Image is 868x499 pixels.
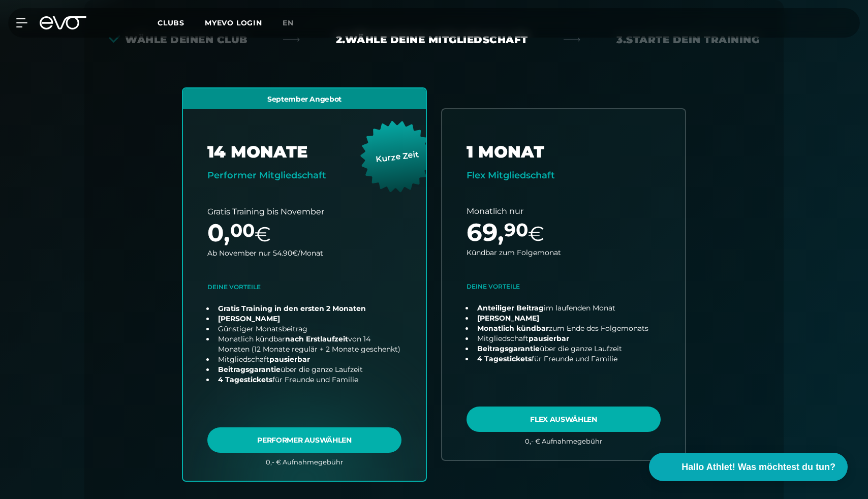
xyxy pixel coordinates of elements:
span: Clubs [158,18,184,27]
span: Hallo Athlet! Was möchtest du tun? [681,460,835,474]
a: choose plan [442,109,685,460]
span: en [283,18,294,27]
a: en [283,17,306,29]
a: MYEVO LOGIN [205,18,262,27]
button: Hallo Athlet! Was möchtest du tun? [649,453,848,481]
a: Clubs [158,18,205,27]
a: choose plan [183,88,426,481]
